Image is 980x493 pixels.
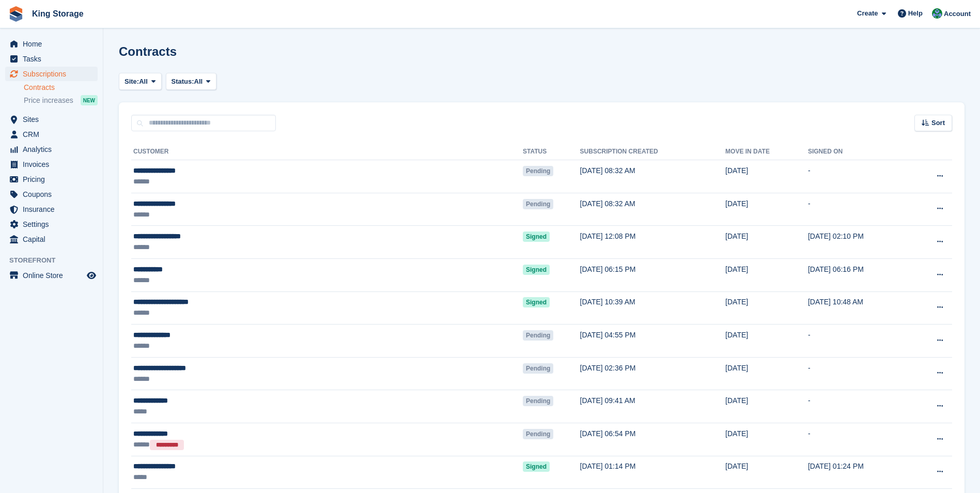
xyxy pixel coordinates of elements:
[24,83,98,93] a: Contracts
[808,357,912,390] td: -
[125,76,139,87] span: Site:
[5,142,98,157] a: menu
[5,202,98,217] a: menu
[580,291,726,325] td: [DATE] 10:39 AM
[5,127,98,142] a: menu
[23,172,85,187] span: Pricing
[8,6,24,22] img: stora-icon-8386f47178a22dfd0bd8f6a31ec36ba5ce8667c1dd55bd0f319d3a0aa187defe.svg
[119,44,177,58] h1: Contracts
[5,232,98,246] a: menu
[131,144,523,160] th: Customer
[808,325,912,358] td: -
[23,202,85,217] span: Insurance
[523,297,550,307] span: Signed
[580,423,726,456] td: [DATE] 06:54 PM
[808,423,912,456] td: -
[725,390,808,423] td: [DATE]
[5,67,98,81] a: menu
[24,95,98,106] a: Price increases NEW
[9,255,103,266] span: Storefront
[5,37,98,51] a: menu
[808,390,912,423] td: -
[23,52,85,66] span: Tasks
[23,112,85,127] span: Sites
[725,456,808,489] td: [DATE]
[5,52,98,66] a: menu
[808,144,912,160] th: Signed on
[580,226,726,259] td: [DATE] 12:08 PM
[580,357,726,390] td: [DATE] 02:36 PM
[23,67,85,81] span: Subscriptions
[725,193,808,226] td: [DATE]
[5,217,98,232] a: menu
[5,157,98,172] a: menu
[580,258,726,291] td: [DATE] 06:15 PM
[808,291,912,325] td: [DATE] 10:48 AM
[139,76,148,87] span: All
[725,423,808,456] td: [DATE]
[808,456,912,489] td: [DATE] 01:24 PM
[194,76,203,87] span: All
[808,258,912,291] td: [DATE] 06:16 PM
[523,429,553,439] span: Pending
[23,127,85,142] span: CRM
[580,390,726,423] td: [DATE] 09:41 AM
[28,5,88,22] a: King Storage
[725,144,808,160] th: Move in date
[725,291,808,325] td: [DATE]
[580,456,726,489] td: [DATE] 01:14 PM
[166,73,216,90] button: Status: All
[808,160,912,193] td: -
[523,461,550,472] span: Signed
[580,325,726,358] td: [DATE] 04:55 PM
[23,268,85,283] span: Online Store
[23,217,85,232] span: Settings
[944,9,971,19] span: Account
[5,112,98,127] a: menu
[908,8,923,19] span: Help
[24,96,73,105] span: Price increases
[808,226,912,259] td: [DATE] 02:10 PM
[23,157,85,172] span: Invoices
[931,118,945,128] span: Sort
[725,325,808,358] td: [DATE]
[23,232,85,246] span: Capital
[119,73,162,90] button: Site: All
[725,226,808,259] td: [DATE]
[523,265,550,275] span: Signed
[5,268,98,283] a: menu
[523,199,553,209] span: Pending
[725,357,808,390] td: [DATE]
[523,232,550,242] span: Signed
[85,269,98,282] a: Preview store
[5,187,98,202] a: menu
[23,187,85,202] span: Coupons
[172,76,194,87] span: Status:
[725,160,808,193] td: [DATE]
[580,144,726,160] th: Subscription created
[523,144,580,160] th: Status
[81,95,98,105] div: NEW
[523,396,553,406] span: Pending
[580,160,726,193] td: [DATE] 08:32 AM
[23,142,85,157] span: Analytics
[523,363,553,374] span: Pending
[808,193,912,226] td: -
[932,8,942,19] img: John King
[725,258,808,291] td: [DATE]
[23,37,85,51] span: Home
[580,193,726,226] td: [DATE] 08:32 AM
[857,8,878,19] span: Create
[523,330,553,341] span: Pending
[5,172,98,187] a: menu
[523,166,553,176] span: Pending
